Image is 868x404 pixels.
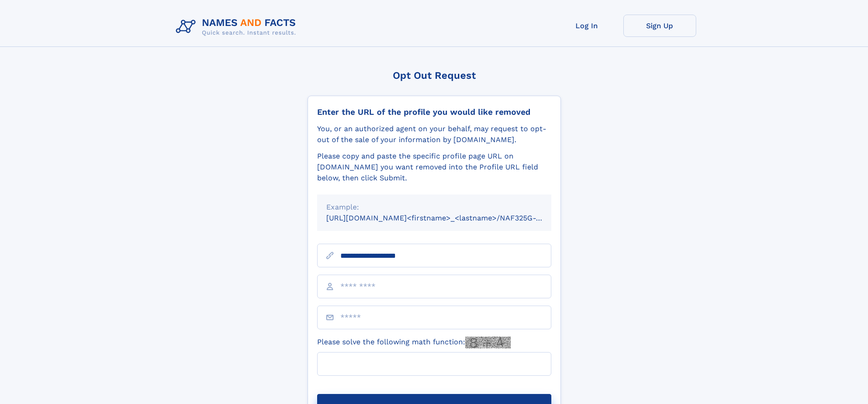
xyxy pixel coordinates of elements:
div: Example: [326,202,542,213]
small: [URL][DOMAIN_NAME]<firstname>_<lastname>/NAF325G-xxxxxxxx [326,214,569,222]
div: You, or an authorized agent on your behalf, may request to opt-out of the sale of your informatio... [317,123,551,145]
div: Please copy and paste the specific profile page URL on [DOMAIN_NAME] you want removed into the Pr... [317,151,551,184]
a: Log In [550,15,623,37]
div: Opt Out Request [308,70,561,81]
div: Enter the URL of the profile you would like removed [317,107,551,117]
img: Logo Names and Facts [172,15,303,39]
label: Please solve the following math function: [317,337,511,348]
a: Sign Up [623,15,696,37]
